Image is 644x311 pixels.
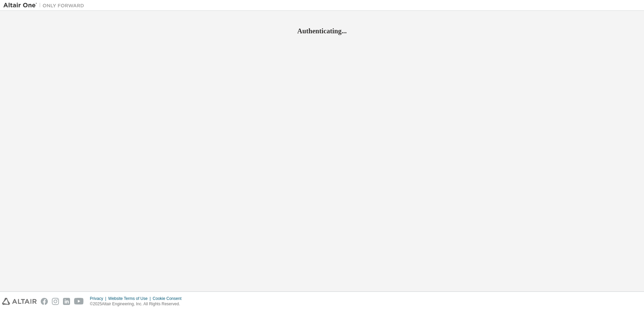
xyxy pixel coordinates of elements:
img: youtube.svg [74,298,84,305]
div: Privacy [90,296,108,301]
img: linkedin.svg [63,298,70,305]
img: altair_logo.svg [2,298,37,305]
p: © 2025 Altair Engineering, Inc. All Rights Reserved. [90,301,186,307]
div: Website Terms of Use [108,296,153,301]
div: Cookie Consent [153,296,185,301]
h2: Authenticating... [3,27,641,35]
img: instagram.svg [52,298,59,305]
img: Altair One [3,2,88,9]
img: facebook.svg [41,298,48,305]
